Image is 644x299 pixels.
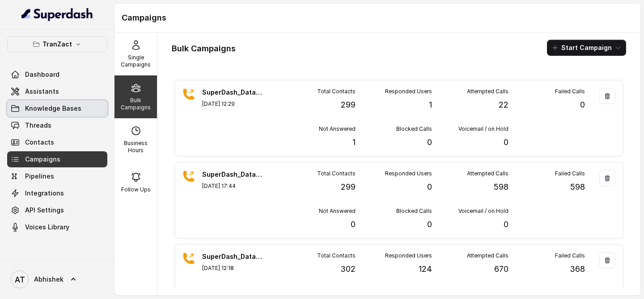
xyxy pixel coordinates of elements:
[555,252,585,259] p: Failed Calls
[25,70,59,79] span: Dashboard
[25,189,64,198] span: Integrations
[555,88,585,95] p: Failed Calls
[25,121,51,130] span: Threads
[504,218,508,231] p: 0
[427,136,432,149] p: 0
[7,66,107,83] a: Dashboard
[570,263,585,275] p: 368
[118,140,153,154] p: Business Hours
[319,208,356,215] p: Not Answered
[202,265,265,272] p: [DATE] 12:18
[547,40,626,56] button: Start Campaign
[118,97,153,111] p: Bulk Campaigns
[396,208,432,215] p: Blocked Calls
[494,263,508,275] p: 670
[385,170,432,177] p: Responded Users
[385,88,432,95] p: Responded Users
[15,275,25,284] text: AT
[25,104,81,113] span: Knowledge Bases
[7,100,107,116] a: Knowledge Bases
[467,170,508,177] p: Attempted Calls
[427,218,432,231] p: 0
[21,7,93,21] img: light.svg
[202,88,265,97] p: SuperDash_Data6(2509)_12 August_MS
[351,218,356,231] p: 0
[317,252,356,259] p: Total Contacts
[34,275,64,284] span: Abhishek
[172,42,236,56] h1: Bulk Campaigns
[7,168,107,184] a: Pipelines
[341,99,356,111] p: 299
[317,88,356,95] p: Total Contacts
[352,136,356,149] p: 1
[396,125,432,133] p: Blocked Calls
[7,202,107,218] a: API Settings
[7,83,107,100] a: Assistants
[467,88,508,95] p: Attempted Calls
[121,186,151,193] p: Follow Ups
[458,125,508,133] p: Voicemail / on Hold
[7,219,107,235] a: Voices Library
[341,181,356,193] p: 299
[419,263,432,275] p: 124
[202,170,265,179] p: SuperDash_Data5(1500)_12 August_MS
[340,263,356,275] p: 302
[504,136,508,149] p: 0
[7,36,107,52] button: TranZact
[570,181,585,193] p: 598
[25,87,59,96] span: Assistants
[42,39,72,50] p: TranZact
[555,170,585,177] p: Failed Calls
[467,252,508,259] p: Attempted Calls
[25,223,69,232] span: Voices Library
[7,185,107,201] a: Integrations
[202,100,265,108] p: [DATE] 12:29
[7,117,107,133] a: Threads
[7,267,107,292] a: Abhishek
[25,172,54,181] span: Pipelines
[202,183,265,190] p: [DATE] 17:44
[25,206,64,215] span: API Settings
[118,54,153,68] p: Single Campaigns
[25,138,54,147] span: Contacts
[122,11,633,25] h1: Campaigns
[25,155,60,164] span: Campaigns
[458,208,508,215] p: Voicemail / on Hold
[317,170,356,177] p: Total Contacts
[7,151,107,167] a: Campaigns
[427,181,432,193] p: 0
[7,134,107,150] a: Contacts
[319,125,356,133] p: Not Answered
[580,99,585,111] p: 0
[385,252,432,259] p: Responded Users
[494,181,508,193] p: 598
[429,99,432,111] p: 1
[499,99,508,111] p: 22
[202,252,265,261] p: SuperDash_Data5(1500)_11 August_MS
